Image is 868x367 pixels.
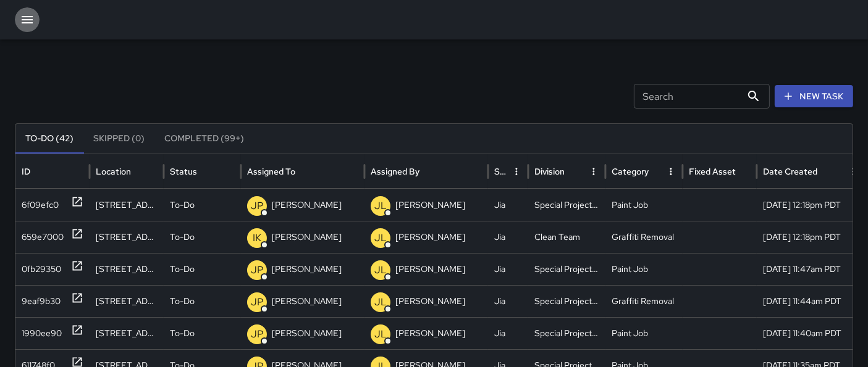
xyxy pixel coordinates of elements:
[528,221,605,253] div: Clean Team
[395,254,465,285] p: [PERSON_NAME]
[170,254,195,285] p: To-Do
[528,285,605,317] div: Special Projects Team
[90,285,164,317] div: 363 Washington Street
[488,253,528,285] div: Jia
[272,221,342,253] p: [PERSON_NAME]
[395,286,465,317] p: [PERSON_NAME]
[371,166,419,177] div: Assigned By
[528,317,605,349] div: Special Projects Team
[22,189,59,221] div: 6f09efc0
[90,189,164,221] div: 201 Battery Street
[22,221,64,253] div: 659e7000
[488,221,528,253] div: Jia
[763,166,817,177] div: Date Created
[251,295,263,310] p: JP
[96,166,131,177] div: Location
[757,317,865,349] div: 10/13/2025, 11:40am PDT
[395,221,465,253] p: [PERSON_NAME]
[488,317,528,349] div: Jia
[170,318,195,349] p: To-Do
[90,221,164,253] div: 201 Battery Street
[534,166,565,177] div: Division
[272,286,342,317] p: [PERSON_NAME]
[605,285,683,317] div: Graffiti Removal
[775,85,853,108] button: New Task
[22,166,30,177] div: ID
[83,124,154,154] button: Skipped (0)
[395,318,465,349] p: [PERSON_NAME]
[757,285,865,317] div: 10/13/2025, 11:44am PDT
[845,163,862,180] button: Date Created column menu
[15,124,83,154] button: To-Do (42)
[22,286,61,317] div: 9eaf9b30
[488,189,528,221] div: Jia
[757,189,865,221] div: 10/13/2025, 12:18pm PDT
[585,163,602,180] button: Division column menu
[22,318,62,349] div: 1990ee90
[374,231,387,245] p: JL
[170,166,197,177] div: Status
[253,231,261,245] p: IK
[374,263,387,278] p: JL
[662,163,680,180] button: Category column menu
[528,189,605,221] div: Special Projects Team
[605,253,683,285] div: Paint Job
[251,199,263,213] p: JP
[251,327,263,342] p: JP
[605,317,683,349] div: Paint Job
[374,295,387,310] p: JL
[90,317,164,349] div: 300 Clay Street
[374,199,387,213] p: JL
[508,163,525,180] button: Source column menu
[272,254,342,285] p: [PERSON_NAME]
[605,189,683,221] div: Paint Job
[22,254,61,285] div: 0fb29350
[90,253,164,285] div: 404 Montgomery Street
[272,189,342,221] p: [PERSON_NAME]
[272,318,342,349] p: [PERSON_NAME]
[689,166,736,177] div: Fixed Asset
[757,221,865,253] div: 10/13/2025, 12:18pm PDT
[528,253,605,285] div: Special Projects Team
[488,285,528,317] div: Jia
[757,253,865,285] div: 10/13/2025, 11:47am PDT
[605,221,683,253] div: Graffiti Removal
[170,221,195,253] p: To-Do
[170,189,195,221] p: To-Do
[251,263,263,278] p: JP
[374,327,387,342] p: JL
[494,166,507,177] div: Source
[395,189,465,221] p: [PERSON_NAME]
[154,124,254,154] button: Completed (99+)
[247,166,295,177] div: Assigned To
[612,166,649,177] div: Category
[170,286,195,317] p: To-Do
